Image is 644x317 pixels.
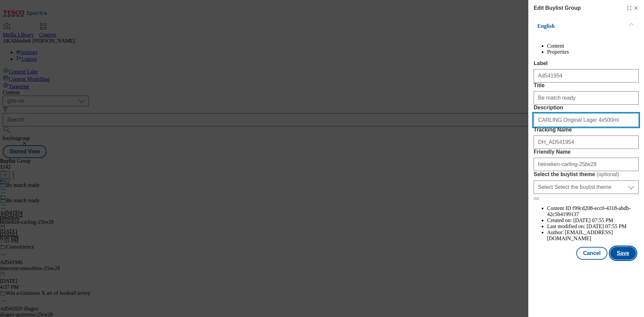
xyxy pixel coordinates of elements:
[537,23,608,30] p: English
[547,205,631,217] span: f99cd208-ecc0-4318-abdb-42c5b4199137
[573,217,613,223] span: [DATE] 07:55 PM
[547,229,613,241] span: [EMAIL_ADDRESS][DOMAIN_NAME]
[534,171,639,178] label: Select the buylist theme
[587,223,627,229] span: [DATE] 07:55 PM
[534,149,639,155] label: Friendly Name
[547,49,639,55] li: Properties
[610,247,636,260] button: Save
[547,223,639,229] li: Last modified on:
[597,171,619,177] span: ( optional )
[534,127,639,133] label: Tracking Name
[534,105,639,111] label: Description
[534,91,639,105] input: Enter Title
[534,4,581,12] h4: Edit Buylist Group
[576,247,607,260] button: Cancel
[547,217,639,223] li: Created on:
[547,229,639,242] li: Author:
[547,43,639,49] li: Content
[534,136,639,149] input: Enter Tracking Name
[547,205,639,217] li: Content ID
[534,113,639,127] input: Enter Description
[534,83,639,89] label: Title
[534,158,639,171] input: Enter Friendly Name
[534,60,639,66] label: Label
[534,69,639,83] input: Enter Label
